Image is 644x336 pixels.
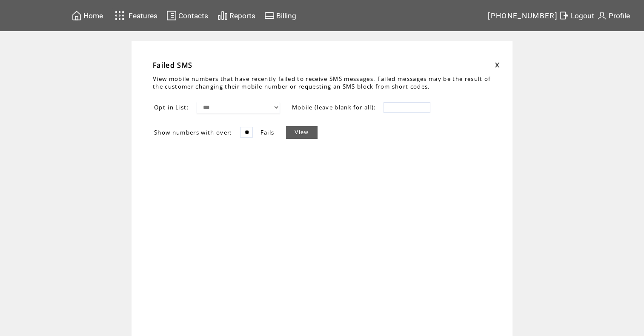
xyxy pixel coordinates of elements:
a: Features [111,7,159,24]
span: Mobile (leave blank for all): [292,103,376,111]
img: profile.svg [597,10,607,21]
a: Home [70,9,104,22]
a: Reports [216,9,257,22]
img: creidtcard.svg [264,10,275,21]
a: Logout [558,9,595,22]
img: exit.svg [559,10,569,21]
span: Show numbers with over: [154,129,232,136]
span: Contacts [178,11,208,20]
img: home.svg [72,10,82,21]
img: chart.svg [218,10,228,21]
a: Billing [263,9,298,22]
span: Billing [276,11,296,20]
span: Reports [229,11,255,20]
span: Features [129,11,157,20]
span: Logout [571,11,594,20]
span: [PHONE_NUMBER] [488,11,558,20]
span: Failed SMS [153,60,192,70]
span: Profile [609,11,630,20]
span: Home [83,11,103,20]
a: Profile [595,9,631,22]
img: contacts.svg [166,10,177,21]
img: features.svg [112,9,127,23]
span: Fails [260,129,275,136]
span: Opt-in List: [154,103,189,111]
a: Contacts [165,9,209,22]
span: View mobile numbers that have recently failed to receive SMS messages. Failed messages may be the... [153,75,491,90]
a: View [286,126,317,139]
